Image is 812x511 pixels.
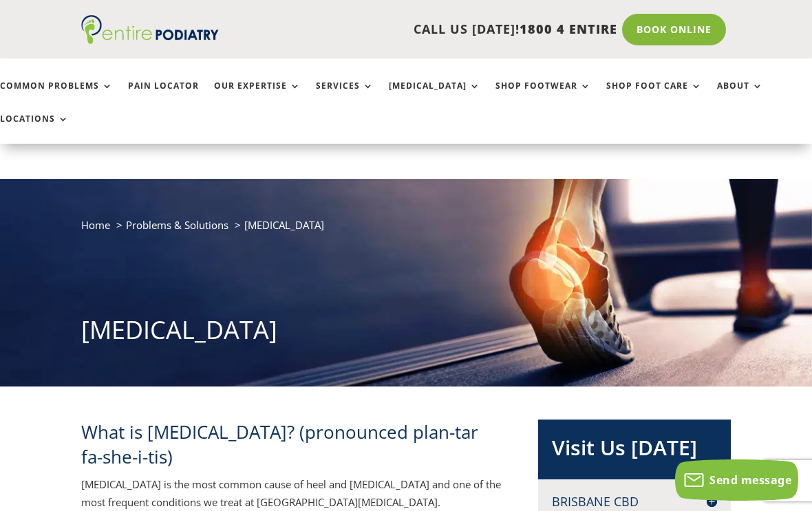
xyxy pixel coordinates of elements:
a: [MEDICAL_DATA] [389,81,480,111]
h2: Visit Us [DATE] [552,433,717,469]
img: logo (1) [81,15,219,44]
span: [MEDICAL_DATA] [244,218,324,232]
span: Send message [709,472,791,488]
a: Services [316,81,374,111]
h1: [MEDICAL_DATA] [81,313,731,354]
a: About [717,81,763,111]
a: Pain Locator [128,81,199,111]
a: Book Online [622,14,726,45]
a: Our Expertise [214,81,301,111]
span: 1800 4 ENTIRE [520,21,617,37]
a: Problems & Solutions [126,218,228,232]
a: Entire Podiatry [81,33,219,47]
button: Send message [675,459,798,501]
a: Shop Foot Care [606,81,702,111]
h4: Brisbane CBD [552,493,717,510]
nav: breadcrumb [81,216,731,244]
a: Shop Footwear [495,81,591,111]
a: Home [81,218,110,232]
p: CALL US [DATE]! [225,21,617,39]
h2: What is [MEDICAL_DATA]? (pronounced plan-tar fa-she-i-tis) [81,420,502,477]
